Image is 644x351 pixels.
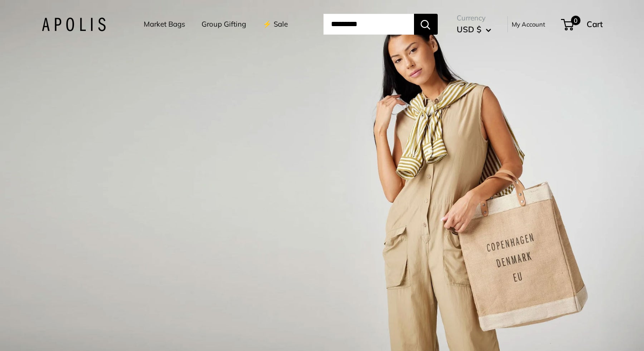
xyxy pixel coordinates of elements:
[144,18,185,31] a: Market Bags
[323,14,414,35] input: Search...
[457,24,481,34] span: USD $
[414,14,438,35] button: Search
[587,19,603,29] span: Cart
[512,19,545,30] a: My Account
[562,17,603,32] a: 0 Cart
[570,16,580,25] span: 0
[202,18,246,31] a: Group Gifting
[457,22,491,37] button: USD $
[457,11,491,25] span: Currency
[42,18,106,31] img: Apolis
[263,18,288,31] a: ⚡️ Sale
